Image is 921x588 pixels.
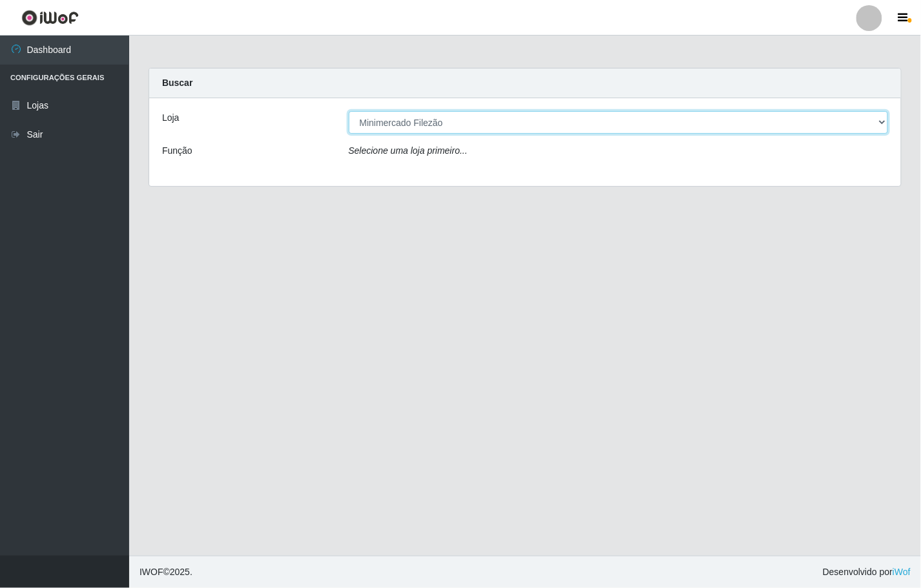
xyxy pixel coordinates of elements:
strong: Buscar [162,78,192,88]
label: Função [162,144,192,158]
label: Loja [162,111,179,125]
i: Selecione uma loja primeiro... [349,145,468,156]
span: Desenvolvido por [823,565,911,579]
img: CoreUI Logo [21,10,79,26]
span: IWOF [140,567,163,577]
a: iWof [893,567,911,577]
span: © 2025 . [140,565,192,579]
